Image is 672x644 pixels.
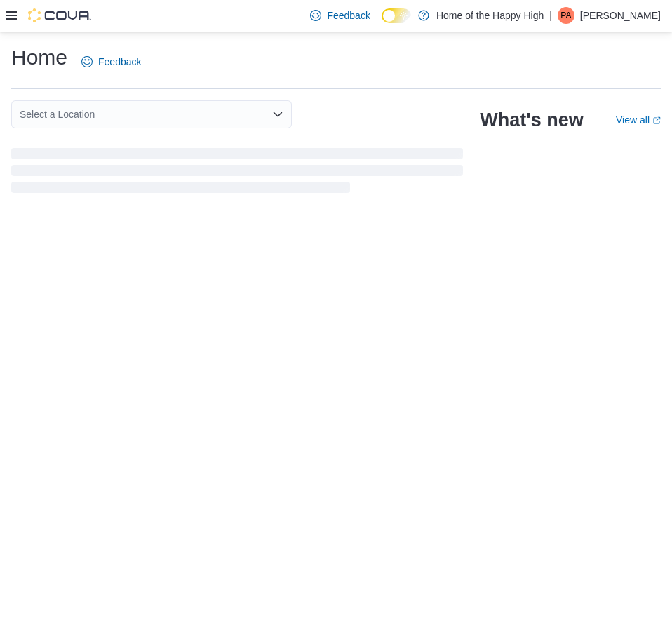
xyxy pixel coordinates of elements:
[560,7,571,24] span: PA
[11,43,67,72] h1: Home
[76,48,147,76] a: Feedback
[580,7,661,24] p: [PERSON_NAME]
[382,8,411,23] input: Dark Mode
[327,8,370,22] span: Feedback
[480,109,583,131] h2: What's new
[11,151,463,196] span: Loading
[98,55,141,69] span: Feedback
[304,1,375,29] a: Feedback
[549,7,552,24] p: |
[272,109,283,120] button: Open list of options
[28,8,91,22] img: Cova
[382,23,382,24] span: Dark Mode
[616,114,661,126] a: View allExternal link
[652,116,661,125] svg: External link
[436,7,544,24] p: Home of the Happy High
[558,7,574,24] div: PJ Arnold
